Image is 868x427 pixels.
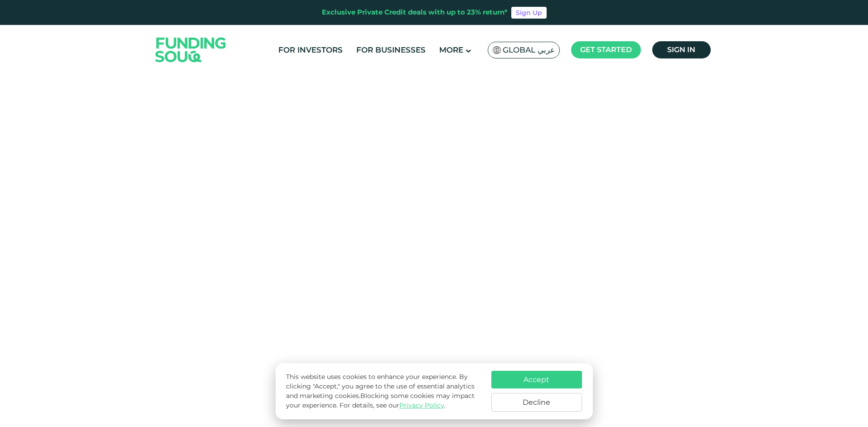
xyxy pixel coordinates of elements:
span: Blocking some cookies may impact your experience. [286,392,475,409]
div: Exclusive Private Credit deals with up to 23% return* [322,7,508,18]
img: SA Flag [493,46,501,54]
span: Global عربي [503,45,555,55]
img: Logo [146,27,235,73]
a: For Businesses [354,43,428,58]
p: This website uses cookies to enhance your experience. By clicking "Accept," you agree to the use ... [286,372,482,410]
span: Get started [580,45,632,54]
span: Sign in [667,45,695,54]
button: Decline [491,393,582,412]
a: Sign Up [511,7,547,19]
a: Sign in [652,41,711,58]
button: Accept [491,371,582,388]
a: Privacy Policy [399,401,444,409]
span: For details, see our . [339,401,446,409]
a: For Investors [276,43,345,58]
span: More [439,45,463,54]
